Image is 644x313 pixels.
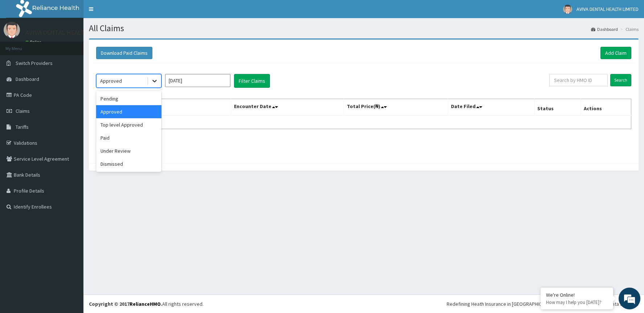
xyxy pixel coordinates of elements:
th: Name [97,99,231,116]
li: Claims [619,26,639,32]
div: Approved [96,105,161,118]
input: Select Month and Year [165,74,230,87]
span: We're online! [42,91,100,165]
h1: All Claims [89,24,639,33]
div: We're Online! [546,292,608,298]
a: Add Claim [600,47,631,59]
div: Minimize live chat window [119,4,136,21]
div: Paid [96,131,161,144]
button: Filter Claims [234,74,270,88]
button: Download Paid Claims [96,47,152,59]
span: Tariffs [16,124,29,130]
th: Date Filed [448,99,534,116]
a: Online [25,40,43,45]
th: Encounter Date [231,99,344,116]
div: Redefining Heath Insurance in [GEOGRAPHIC_DATA] using Telemedicine and Data Science! [447,300,639,308]
a: Dashboard [591,26,618,32]
strong: Copyright © 2017 . [89,301,162,307]
img: d_794563401_company_1708531726252_794563401 [13,36,29,54]
input: Search [610,74,631,86]
textarea: Type your message and hit 'Enter' [4,198,138,223]
img: User Image [4,22,20,38]
div: Approved [100,77,122,85]
th: Actions [581,99,631,116]
a: RelianceHMO [130,301,161,307]
span: Switch Providers [16,60,53,66]
p: How may I help you today? [546,299,608,305]
span: AVIVA DENTAL HEALTH LIMITED [577,6,639,12]
span: Dashboard [16,76,39,82]
span: Claims [16,108,30,114]
div: Pending [96,92,161,105]
div: Top level Approved [96,118,161,131]
th: Status [534,99,581,116]
p: AVIVA DENTAL HEALTH LIMITED [25,29,113,36]
div: Chat with us now [38,41,122,50]
div: Under Review [96,144,161,157]
img: User Image [563,5,572,14]
th: Total Price(₦) [344,99,448,116]
footer: All rights reserved. [83,295,644,313]
input: Search by HMO ID [549,74,608,86]
div: Dismissed [96,157,161,170]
